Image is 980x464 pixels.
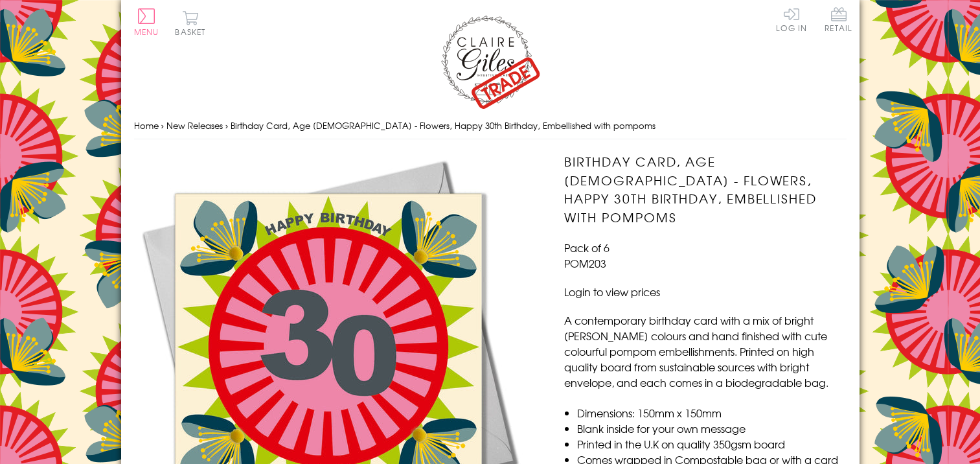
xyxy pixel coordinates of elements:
[564,312,846,390] p: A contemporary birthday card with a mix of bright [PERSON_NAME] colours and hand finished with cu...
[564,255,606,271] span: POM203
[173,10,209,36] button: Basket
[166,119,223,132] a: New Releases
[564,152,846,227] h1: Birthday Card, Age [DEMOGRAPHIC_DATA] - Flowers, Happy 30th Birthday, Embellished with pompoms
[776,6,807,32] a: Log In
[134,113,847,139] nav: breadcrumbs
[231,119,655,132] span: Birthday Card, Age [DEMOGRAPHIC_DATA] - Flowers, Happy 30th Birthday, Embellished with pompoms
[577,436,846,452] li: Printed in the U.K on quality 350gsm board
[825,6,852,34] a: Retail
[134,8,159,36] button: Menu
[439,13,542,110] img: Claire Giles Trade
[134,119,159,132] a: Home
[577,405,846,421] li: Dimensions: 150mm x 150mm
[825,6,852,32] span: Retail
[577,421,846,436] li: Blank inside for your own message
[134,26,159,38] span: Menu
[564,240,610,255] span: Pack of 6
[161,119,164,132] span: ›
[225,119,228,132] span: ›
[564,284,660,299] span: Login to view prices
